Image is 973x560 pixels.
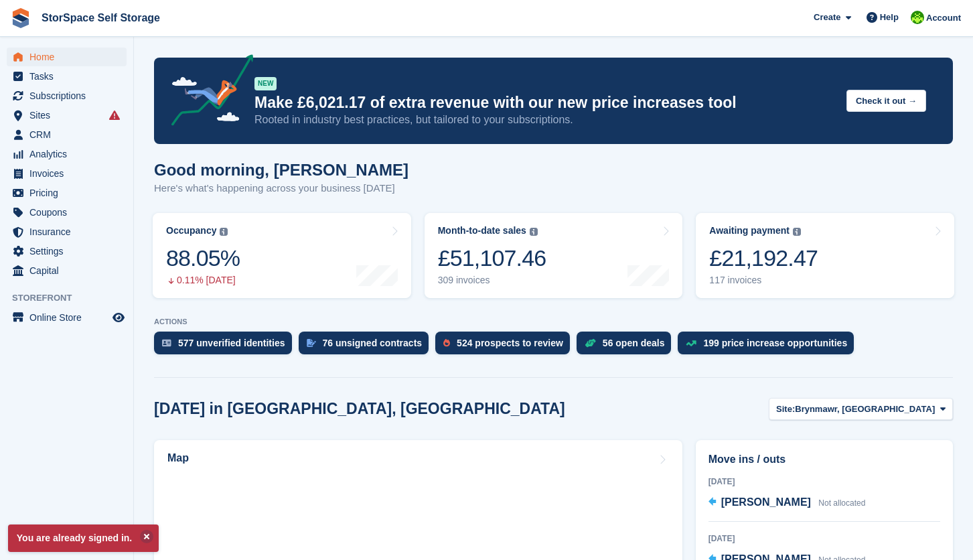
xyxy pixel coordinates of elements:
div: 524 prospects to review [457,338,563,348]
img: deal-1b604bf984904fb50ccaf53a9ad4b4a5d6e5aea283cecdc64d6e3604feb123c2.svg [585,338,596,348]
div: 56 open deals [603,338,665,348]
a: menu [7,203,127,222]
a: menu [7,125,127,144]
a: StorSpace Self Storage [36,7,165,29]
a: Occupancy 88.05% 0.11% [DATE] [153,213,411,298]
a: menu [7,86,127,105]
a: [PERSON_NAME] Not allocated [708,494,866,512]
a: menu [7,261,127,280]
span: Settings [29,242,110,261]
img: contract_signature_icon-13c848040528278c33f63329250d36e43548de30e8caae1d1a13099fd9432cc5.svg [307,339,316,347]
span: Brynmawr, [GEOGRAPHIC_DATA] [795,403,935,416]
h2: Map [167,452,189,464]
div: 76 unsigned contracts [323,338,423,348]
div: Month-to-date sales [438,225,526,236]
img: icon-info-grey-7440780725fd019a000dd9b08b2336e03edf1995a4989e88bcd33f0948082b44.svg [220,228,228,236]
div: £51,107.46 [438,244,546,272]
span: Pricing [29,184,110,202]
h2: Move ins / outs [708,451,940,468]
div: [DATE] [708,476,940,488]
p: Make £6,021.17 of extra revenue with our new price increases tool [254,93,836,113]
div: 117 invoices [709,275,818,286]
div: 199 price increase opportunities [703,338,847,348]
span: Insurance [29,222,110,241]
div: 577 unverified identities [178,338,285,348]
button: Check it out → [846,90,926,112]
span: CRM [29,125,110,144]
img: icon-info-grey-7440780725fd019a000dd9b08b2336e03edf1995a4989e88bcd33f0948082b44.svg [793,228,801,236]
img: paul catt [911,11,924,24]
div: Awaiting payment [709,225,790,236]
img: icon-info-grey-7440780725fd019a000dd9b08b2336e03edf1995a4989e88bcd33f0948082b44.svg [530,228,538,236]
a: 524 prospects to review [435,332,577,361]
a: 56 open deals [577,332,678,361]
img: stora-icon-8386f47178a22dfd0bd8f6a31ec36ba5ce8667c1dd55bd0f319d3a0aa187defe.svg [11,8,31,28]
a: menu [7,184,127,202]
a: Awaiting payment £21,192.47 117 invoices [696,213,954,298]
span: Home [29,48,110,66]
span: Account [926,11,961,25]
a: 199 price increase opportunities [678,332,860,361]
span: Sites [29,106,110,125]
a: 76 unsigned contracts [299,332,436,361]
a: Month-to-date sales £51,107.46 309 invoices [425,213,683,298]
img: prospect-51fa495bee0391a8d652442698ab0144808aea92771e9ea1ae160a38d050c398.svg [443,339,450,347]
img: verify_identity-adf6edd0f0f0b5bbfe63781bf79b02c33cf7c696d77639b501bdc392416b5a36.svg [162,339,171,347]
a: menu [7,67,127,86]
img: price_increase_opportunities-93ffe204e8149a01c8c9dc8f82e8f89637d9d84a8eef4429ea346261dce0b2c0.svg [686,340,696,346]
h2: [DATE] in [GEOGRAPHIC_DATA], [GEOGRAPHIC_DATA] [154,400,565,418]
span: Online Store [29,308,110,327]
span: Site: [776,403,795,416]
a: menu [7,222,127,241]
a: menu [7,164,127,183]
div: NEW [254,77,277,90]
span: Tasks [29,67,110,86]
a: Preview store [110,309,127,326]
div: Occupancy [166,225,216,236]
div: 309 invoices [438,275,546,286]
button: Site: Brynmawr, [GEOGRAPHIC_DATA] [769,398,953,420]
div: 88.05% [166,244,240,272]
div: 0.11% [DATE] [166,275,240,286]
span: Not allocated [818,498,865,508]
p: ACTIONS [154,318,953,326]
span: [PERSON_NAME] [721,496,811,508]
span: Analytics [29,145,110,163]
h1: Good morning, [PERSON_NAME] [154,161,408,179]
div: £21,192.47 [709,244,818,272]
span: Coupons [29,203,110,222]
img: price-adjustments-announcement-icon-8257ccfd72463d97f412b2fc003d46551f7dbcb40ab6d574587a9cd5c0d94... [160,54,254,131]
span: Storefront [12,291,133,305]
div: [DATE] [708,533,940,545]
p: Here's what's happening across your business [DATE] [154,181,408,196]
a: menu [7,48,127,66]
span: Invoices [29,164,110,183]
a: menu [7,242,127,261]
a: menu [7,308,127,327]
span: Help [880,11,899,24]
a: 577 unverified identities [154,332,299,361]
a: menu [7,106,127,125]
span: Capital [29,261,110,280]
p: Rooted in industry best practices, but tailored to your subscriptions. [254,113,836,127]
span: Create [814,11,840,24]
a: menu [7,145,127,163]
i: Smart entry sync failures have occurred [109,110,120,121]
span: Subscriptions [29,86,110,105]
p: You are already signed in. [8,524,159,552]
